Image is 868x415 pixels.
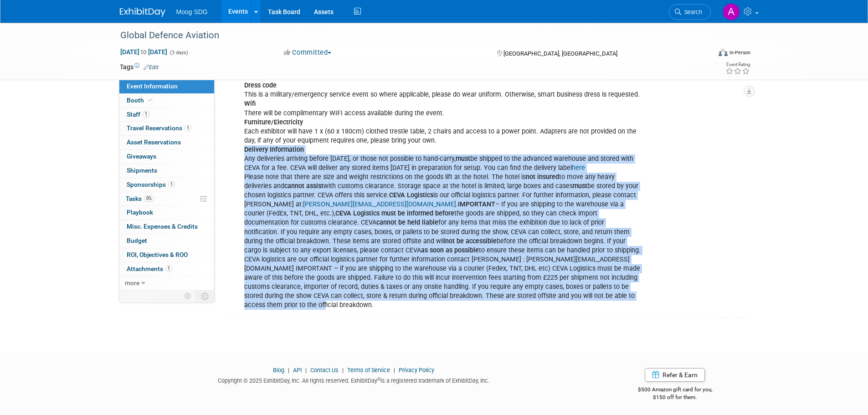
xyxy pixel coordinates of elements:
a: Edit [144,64,159,71]
span: Sponsorships [127,181,175,188]
span: Asset Reservations [127,138,181,146]
b: not be accessible [445,237,497,245]
td: Tags [120,62,159,72]
a: Budget [119,234,214,248]
a: Contact Us [310,367,339,374]
a: Blog [273,367,284,374]
b: as soon as possible [421,246,479,254]
img: ExhibitDay [120,8,165,17]
div: $150 off for them. [601,394,749,401]
b: Wifi [244,100,256,108]
span: [GEOGRAPHIC_DATA], [GEOGRAPHIC_DATA] [503,50,617,57]
a: Booth [119,94,214,108]
span: 1 [168,181,175,188]
a: Search [669,4,711,20]
div: Event Rating [725,62,750,67]
b: CEVA Logistics must be informed before [335,210,454,217]
b: CEVA Logistics [389,191,433,199]
span: Tasks [126,195,154,202]
a: Attachments1 [119,262,214,276]
span: 1 [185,125,191,132]
span: 1 [165,265,172,272]
button: Committed [281,48,335,57]
a: Sponsorships1 [119,178,214,192]
a: Playbook [119,206,214,220]
b: not insured [526,173,559,181]
span: more [125,279,139,287]
span: (3 days) [169,50,188,56]
span: [DATE] [DATE] [120,48,168,56]
a: Refer & Earn [645,368,705,382]
b: Delivery Information [244,146,304,154]
span: to [139,48,148,56]
a: Giveaways [119,150,214,164]
div: Global Defence Aviation [117,27,697,44]
span: | [340,367,346,374]
span: Travel Reservations [127,124,191,132]
sup: ® [377,377,380,382]
a: Staff1 [119,108,214,122]
div: $500 Amazon gift card for you, [601,380,749,401]
span: | [391,367,397,374]
a: [PERSON_NAME][EMAIL_ADDRESS][DOMAIN_NAME] [303,200,456,208]
b: cannot assist [284,182,324,190]
div: In-Person [729,49,750,56]
a: API [293,367,302,374]
b: IMPORTANT [458,200,495,208]
div: Copyright © 2025 ExhibitDay, Inc. All rights reserved. ExhibitDay is a registered trademark of Ex... [120,374,588,385]
b: Furniture/Electricity [244,118,303,126]
span: Shipments [127,167,157,174]
span: | [286,367,292,374]
img: ALYSSA Szal [723,3,740,20]
a: Event Information [119,80,214,93]
img: Format-Inperson.png [719,49,728,56]
a: more [119,277,214,290]
span: Giveaways [127,153,156,160]
span: ROI, Objectives & ROO [127,251,188,258]
a: here [572,164,585,172]
b: must [456,155,470,163]
a: Terms of Service [347,367,390,374]
span: Staff [127,111,149,118]
span: 1 [143,111,149,118]
a: ROI, Objectives & ROO [119,248,214,262]
a: Travel Reservations1 [119,122,214,135]
a: Privacy Policy [399,367,434,374]
span: Attachments [127,265,172,272]
i: Booth reservation complete [148,97,153,102]
span: Event Information [127,82,178,90]
td: Toggle Event Tabs [195,290,214,302]
span: 0% [144,195,154,202]
a: Shipments [119,164,214,178]
b: Dress code [244,82,277,89]
b: cannot be held liable [376,219,438,226]
span: Misc. Expenses & Credits [127,223,198,230]
td: Personalize Event Tab Strip [180,290,196,302]
span: Budget [127,237,147,244]
div: Event Format [657,47,751,61]
span: Booth [127,97,154,104]
a: Tasks0% [119,192,214,206]
div: The Registration Desk will open from 08:00 each morning. This is located on the first floor of th... [238,31,648,314]
a: Misc. Expenses & Credits [119,220,214,234]
a: Asset Reservations [119,136,214,149]
span: | [303,367,309,374]
span: Playbook [127,209,153,216]
b: must [573,182,587,190]
span: Moog SDG [176,8,208,15]
span: Search [681,9,702,15]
